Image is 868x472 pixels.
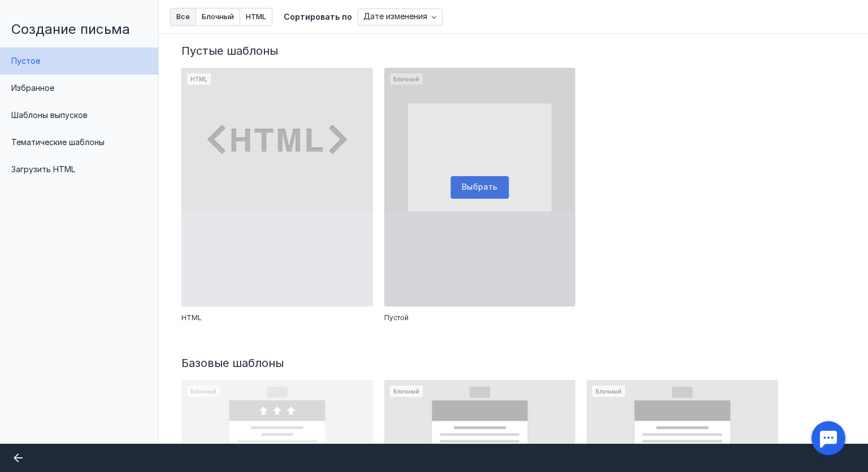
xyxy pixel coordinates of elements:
[363,12,427,21] span: Дате изменения
[358,8,442,25] button: Дате изменения
[384,312,409,324] span: Пустой
[181,356,284,370] span: Базовые шаблоны
[170,8,196,26] button: Все
[181,68,373,307] div: HTML
[202,13,234,20] span: Блочный
[384,68,576,307] div: БлочныйВыбрать
[11,83,54,93] span: Избранное
[181,312,373,324] div: HTML
[11,110,88,120] span: Шаблоны выпусков
[181,44,278,58] span: Пустые шаблоны
[246,13,266,20] span: HTML
[196,8,240,26] button: Блочный
[240,8,272,26] button: HTML
[11,164,75,174] span: Загрузить HTML
[11,137,105,147] span: Тематические шаблоны
[284,12,352,21] span: Сортировать по
[11,21,130,37] span: Создание письма
[384,312,576,324] div: Пустой
[176,13,190,20] span: Все
[11,56,40,65] span: Пустое
[181,312,202,324] span: HTML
